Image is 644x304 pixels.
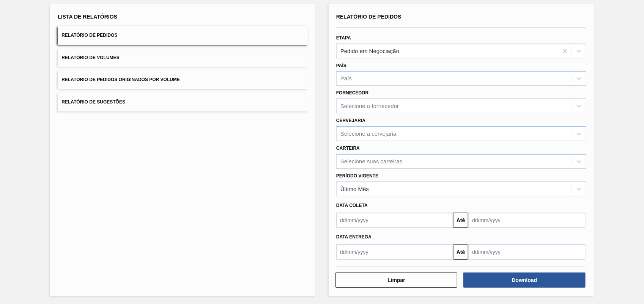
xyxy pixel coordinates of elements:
[336,63,346,68] label: País
[336,203,368,208] span: Data coleta
[58,49,308,67] button: Relatório de Volumes
[336,234,372,240] span: Data entrega
[336,244,453,260] input: dd/mm/yyyy
[61,55,119,60] span: Relatório de Volumes
[340,186,369,192] div: Último Mês
[468,213,585,228] input: dd/mm/yyyy
[336,35,351,41] label: Etapa
[336,14,402,20] span: Relatório de Pedidos
[335,273,457,288] button: Limpar
[336,90,368,96] label: Fornecedor
[336,213,453,228] input: dd/mm/yyyy
[463,273,585,288] button: Download
[61,99,125,105] span: Relatório de Sugestões
[453,213,468,228] button: Até
[340,48,399,54] div: Pedido em Negociação
[58,26,308,45] button: Relatório de Pedidos
[61,77,180,82] span: Relatório de Pedidos Originados por Volume
[468,244,585,260] input: dd/mm/yyyy
[58,93,308,111] button: Relatório de Sugestões
[58,71,308,89] button: Relatório de Pedidos Originados por Volume
[453,244,468,260] button: Até
[340,158,402,165] div: Selecione suas carteiras
[340,103,399,110] div: Selecione o fornecedor
[336,146,360,151] label: Carteira
[58,14,117,20] span: Lista de Relatórios
[340,130,397,137] div: Selecione a cervejaria
[336,118,365,123] label: Cervejaria
[340,75,352,82] div: País
[61,33,117,38] span: Relatório de Pedidos
[336,173,378,179] label: Período Vigente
